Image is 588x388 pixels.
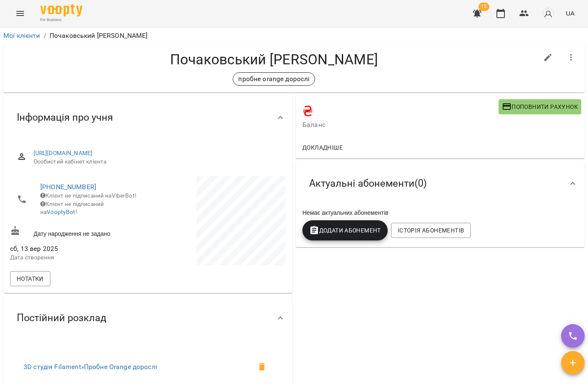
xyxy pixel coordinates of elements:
[3,32,40,40] a: Мої клієнти
[40,201,104,216] span: Клієнт не підписаний на !
[238,74,310,84] p: пробне orange дорослі
[302,103,499,120] h4: ₴
[3,296,292,340] div: Постійний розклад
[17,311,106,325] span: Постійний розклад
[301,207,580,219] div: Немає актуальних абонементів
[10,3,30,24] button: Menu
[47,209,75,215] a: VooptyBot
[34,150,93,156] a: [URL][DOMAIN_NAME]
[40,183,96,191] a: [PHONE_NUMBER]
[566,9,575,18] span: UA
[233,72,315,86] div: пробне orange дорослі
[8,224,148,240] div: Дату народження не задано
[17,111,113,124] span: Інформація про учня
[391,223,471,238] button: Історія абонементів
[252,357,272,377] span: Видалити клієнта з групи пробне orange дорослі для курсу Пробне Orange дорослі?
[502,102,578,112] span: Поповнити рахунок
[44,31,46,41] li: /
[50,31,148,41] p: Почаковський [PERSON_NAME]
[302,220,388,240] button: Додати Абонемент
[10,244,146,254] span: сб, 13 вер 2025
[3,96,292,139] div: Інформація про учня
[542,8,554,19] img: avatar_s.png
[10,253,146,262] p: Дата створення
[299,140,346,155] button: Докладніше
[17,274,44,284] span: Нотатки
[478,3,489,11] span: 15
[24,363,157,371] a: 3D студія Filament»Пробне Orange дорослі
[40,192,136,199] span: Клієнт не підписаний на ViberBot!
[40,4,82,16] img: Voopty Logo
[34,158,279,166] span: Особистий кабінет клієнта
[499,99,581,114] button: Поповнити рахунок
[398,225,464,235] span: Історія абонементів
[296,162,585,205] div: Актуальні абонементи(0)
[10,271,50,286] button: Нотатки
[10,51,538,68] h4: Почаковський [PERSON_NAME]
[302,120,499,130] span: Баланс
[3,31,585,41] nav: breadcrumb
[302,143,343,153] span: Докладніше
[309,177,427,190] span: Актуальні абонементи ( 0 )
[40,17,82,23] span: For Business
[562,5,578,21] button: UA
[309,225,381,235] span: Додати Абонемент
